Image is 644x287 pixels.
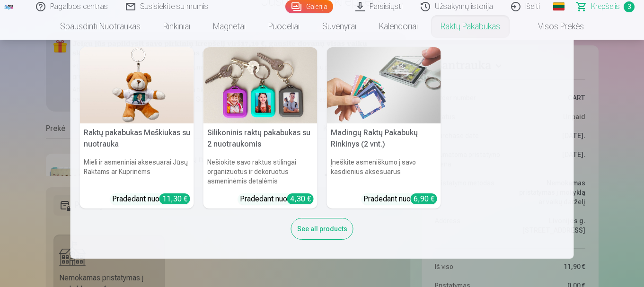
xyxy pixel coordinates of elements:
[203,123,318,154] h5: Silikoninis raktų pakabukas su 2 nuotraukomis
[80,47,194,209] a: Raktų pakabukas Meškiukas su nuotraukaRaktų pakabukas Meškiukas su nuotraukaMieli ir asmeniniai a...
[49,13,152,40] a: Spausdinti nuotraukas
[152,13,202,40] a: Rinkiniai
[291,223,353,233] a: See all products
[203,154,318,190] h6: Nešiokite savo raktus stilingai organizuotus ir dekoruotus asmeninėmis detalėmis
[327,47,441,123] img: Madingų Raktų Pakabukų Rinkinys (2 vnt.)
[591,1,620,12] span: Krepšelis
[363,193,437,205] div: Pradedant nuo
[287,193,314,204] div: 4,30 €
[327,47,441,209] a: Madingų Raktų Pakabukų Rinkinys (2 vnt.)Madingų Raktų Pakabukų Rinkinys (2 vnt.)Įneškite asmenišk...
[311,13,368,40] a: Suvenyrai
[327,154,441,190] h6: Įneškite asmeniškumo į savo kasdienius aksesuarus
[291,218,353,240] div: See all products
[202,13,257,40] a: Magnetai
[203,47,318,123] img: Silikoninis raktų pakabukas su 2 nuotraukomis
[4,4,14,9] img: /fa2
[327,123,441,154] h5: Madingų Raktų Pakabukų Rinkinys (2 vnt.)
[411,193,437,204] div: 6,90 €
[203,47,318,209] a: Silikoninis raktų pakabukas su 2 nuotraukomisSilikoninis raktų pakabukas su 2 nuotraukomisNešioki...
[112,193,190,205] div: Pradedant nuo
[368,13,429,40] a: Kalendoriai
[624,1,635,12] span: 3
[80,47,194,123] img: Raktų pakabukas Meškiukas su nuotrauka
[512,13,595,40] a: Visos prekės
[257,13,311,40] a: Puodeliai
[429,13,512,40] a: Raktų pakabukas
[159,193,190,204] div: 11,30 €
[80,154,194,190] h6: Mieli ir asmeniniai aksesuarai Jūsų Raktams ar Kuprinėms
[240,193,314,205] div: Pradedant nuo
[80,123,194,154] h5: Raktų pakabukas Meškiukas su nuotrauka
